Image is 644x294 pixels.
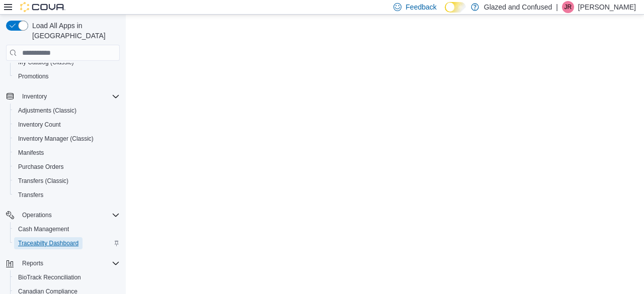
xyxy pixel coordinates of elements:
span: Load All Apps in [GEOGRAPHIC_DATA] [28,21,120,41]
a: Transfers [14,189,47,201]
span: Transfers (Classic) [14,175,120,187]
span: Traceabilty Dashboard [14,237,120,249]
button: Reports [18,257,47,269]
span: Purchase Orders [14,161,120,173]
button: Traceabilty Dashboard [10,236,124,250]
span: BioTrack Reconciliation [18,273,81,281]
span: Purchase Orders [18,163,64,171]
button: Transfers (Classic) [10,174,124,188]
span: Reports [22,259,43,267]
a: Manifests [14,147,48,159]
span: Inventory Count [18,121,61,129]
span: Operations [18,209,120,221]
button: Manifests [10,146,124,160]
a: Inventory Manager (Classic) [14,133,98,145]
div: Jackie Rosek [562,1,574,13]
span: Transfers (Classic) [18,177,68,185]
button: Transfers [10,188,124,202]
span: Inventory Count [14,119,120,131]
a: BioTrack Reconciliation [14,271,85,283]
a: Cash Management [14,223,73,235]
a: Traceabilty Dashboard [14,237,83,249]
button: Operations [2,208,124,222]
a: Promotions [14,70,53,82]
input: Dark Mode [445,2,466,13]
a: Purchase Orders [14,161,68,173]
button: Inventory [2,89,124,104]
button: BioTrack Reconciliation [10,270,124,284]
button: Operations [18,209,56,221]
button: Reports [2,256,124,270]
span: Inventory [18,90,120,103]
button: Inventory [18,90,51,103]
a: Adjustments (Classic) [14,105,80,117]
span: Inventory Manager (Classic) [14,133,120,145]
span: Dark Mode [445,13,445,13]
span: Promotions [14,70,120,82]
button: Inventory Manager (Classic) [10,132,124,146]
span: BioTrack Reconciliation [14,271,120,283]
a: Transfers (Classic) [14,175,72,187]
span: Reports [18,257,120,269]
button: Promotions [10,69,124,83]
img: Cova [20,2,65,12]
span: Manifests [18,149,44,157]
span: Inventory Manager (Classic) [18,135,94,143]
span: Promotions [18,72,49,80]
span: Transfers [18,191,43,199]
span: Adjustments (Classic) [18,107,76,115]
span: Cash Management [18,225,69,233]
a: Inventory Count [14,119,65,131]
button: Cash Management [10,222,124,236]
span: Adjustments (Classic) [14,105,120,117]
button: Purchase Orders [10,160,124,174]
span: Manifests [14,147,120,159]
span: Cash Management [14,223,120,235]
span: Transfers [14,189,120,201]
button: Adjustments (Classic) [10,104,124,118]
span: Feedback [406,2,436,12]
p: | [556,1,558,13]
p: [PERSON_NAME] [578,1,636,13]
span: Inventory [22,92,47,101]
button: Inventory Count [10,118,124,132]
span: Traceabilty Dashboard [18,239,78,247]
span: Operations [22,211,52,219]
p: Glazed and Confused [484,1,552,13]
span: JR [565,1,572,13]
